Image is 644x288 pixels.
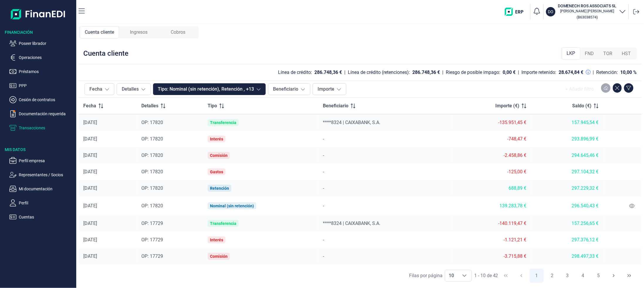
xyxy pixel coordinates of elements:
[536,221,599,226] div: 157.256,65 €
[344,69,345,76] div: |
[442,69,443,76] div: |
[268,83,310,95] button: Beneficiario
[9,199,74,206] button: Perfil
[592,269,606,283] button: Page 5
[536,120,599,126] div: 157.945,54 €
[622,269,636,283] button: Last Page
[19,82,74,89] p: PPP
[536,153,599,158] div: 294.645,46 €
[119,26,158,38] div: Ingresos
[596,70,618,75] div: Retención:
[536,237,599,243] div: 297.376,12 €
[141,102,158,109] span: Detalles
[323,169,324,175] span: -
[323,136,324,142] span: -
[313,83,346,95] button: Importe
[323,153,324,158] span: -
[11,5,66,23] img: Logo de aplicación
[278,70,312,75] div: Línea de crédito:
[83,49,128,58] div: Cuenta cliente
[558,3,617,9] h3: DOMENECH ROS ASSOCIATS SL
[577,15,598,19] small: Copiar cif
[9,68,74,75] button: Préstamos
[9,96,74,103] button: Cesión de contratos
[457,270,472,281] div: Choose
[130,29,148,36] span: Ingresos
[83,102,96,109] span: Fecha
[617,48,636,60] div: HST
[455,185,526,191] div: 688,89 €
[83,185,132,191] div: [DATE]
[84,83,114,95] button: Fecha
[536,253,599,259] div: 298.497,33 €
[323,120,380,125] span: ****8324 | CAIXABANK, S.A.
[518,69,519,76] div: |
[141,169,163,175] span: OP: 17820
[521,70,556,75] div: Importe retenido:
[83,136,132,142] div: [DATE]
[323,237,324,243] span: -
[9,54,74,61] button: Operaciones
[455,237,526,243] div: -1.121,21 €
[9,124,74,131] button: Transacciones
[546,3,626,21] button: DODOMENECH ROS ASSOCIATS SL[PERSON_NAME] [PERSON_NAME](B63038574)
[455,221,526,226] div: -140.119,47 €
[455,253,526,259] div: -3.715,88 €
[83,203,132,209] div: [DATE]
[83,169,132,175] div: [DATE]
[141,136,163,142] span: OP: 17820
[567,50,575,57] span: LKP
[323,185,324,191] span: -
[19,199,74,206] p: Perfil
[505,8,528,16] img: erp
[593,69,594,76] div: |
[548,9,554,15] p: DO
[9,110,74,117] button: Documentación requerida
[545,269,559,283] button: Page 2
[536,136,599,142] div: 293.896,99 €
[210,170,223,174] div: Gastos
[158,26,198,38] div: Cobros
[9,171,74,178] button: Representantes / Socios
[536,169,599,175] div: 297.104,32 €
[323,253,324,259] span: -
[83,153,132,158] div: [DATE]
[210,120,236,125] div: Transferencia
[530,269,544,283] button: Page 1
[455,120,526,126] div: -135.951,45 €
[153,83,266,95] button: Tipo: Nominal (sin retención), Retención , +13
[323,102,348,109] span: Beneficiario
[559,70,584,75] div: 28.674,84 €
[576,269,590,283] button: Page 4
[446,70,500,75] div: Riesgo de posible impago:
[210,186,229,191] div: Retención
[536,185,599,191] div: 297.229,32 €
[560,269,574,283] button: Page 3
[83,253,132,259] div: [DATE]
[9,157,74,164] button: Perfil empresa
[19,68,74,75] p: Préstamos
[314,70,342,75] div: 286.748,36 €
[210,238,223,242] div: Interés
[141,221,163,226] span: OP: 17729
[585,50,594,57] span: FND
[19,157,74,164] p: Perfil empresa
[210,153,228,158] div: Comisión
[558,9,617,13] p: [PERSON_NAME] [PERSON_NAME]
[455,203,526,209] div: 139.283,78 €
[171,29,185,36] span: Cobros
[83,221,132,226] div: [DATE]
[607,269,621,283] button: Next Page
[141,120,163,125] span: OP: 17820
[19,54,74,61] p: Operaciones
[455,169,526,175] div: -125,00 €
[536,203,599,209] div: 296.540,43 €
[9,214,74,221] button: Cuentas
[562,47,580,60] div: LKP
[9,82,74,89] button: PPP
[622,50,631,57] span: HST
[210,137,223,141] div: Interés
[455,153,526,158] div: -2.458,86 €
[323,203,324,209] span: -
[19,40,74,47] p: Poseer librador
